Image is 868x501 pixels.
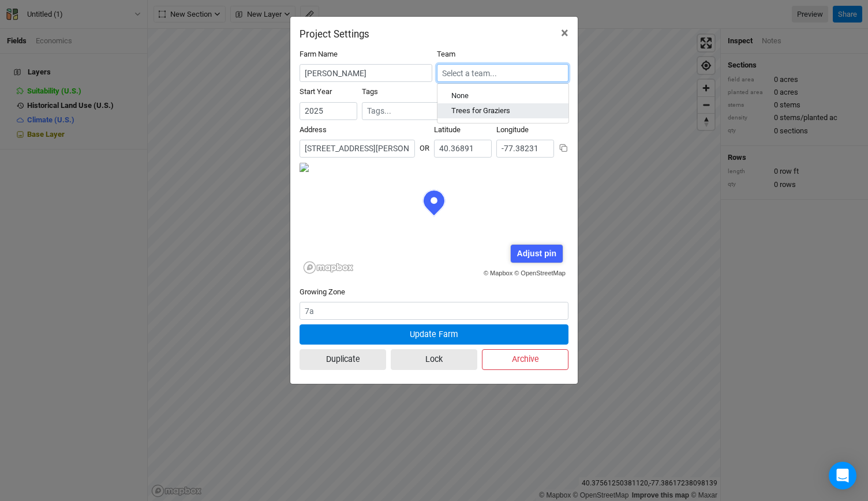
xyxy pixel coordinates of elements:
[300,64,432,82] input: Project/Farm Name
[300,125,327,135] label: Address
[437,49,455,59] label: Team
[552,17,578,49] button: Close
[437,64,568,82] input: Select a team...
[391,349,477,369] button: Lock
[451,91,469,101] div: None
[300,49,338,59] label: Farm Name
[482,349,568,369] button: Archive
[300,349,386,369] button: Duplicate
[300,28,369,40] h2: Project Settings
[514,270,566,276] a: © OpenStreetMap
[300,87,332,97] label: Start Year
[434,140,492,158] input: Latitude
[496,140,554,158] input: Longitude
[484,270,512,276] a: © Mapbox
[434,125,461,135] label: Latitude
[303,261,354,274] a: Mapbox logo
[496,125,529,135] label: Longitude
[367,105,559,117] input: Tags...
[300,140,415,158] input: Address (123 James St...)
[437,83,569,124] div: menu-options
[362,87,378,97] label: Tags
[829,462,856,489] div: Open Intercom Messenger
[561,25,568,41] span: ×
[437,88,568,103] a: None
[511,245,562,263] div: Adjust pin
[559,143,568,153] button: Copy
[437,104,568,119] a: Trees for Graziers
[451,106,510,117] div: Trees for Graziers
[300,287,345,297] label: Growing Zone
[300,302,568,320] input: 7a
[420,134,429,154] div: OR
[300,102,357,120] input: Start Year
[300,324,568,345] button: Update Farm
